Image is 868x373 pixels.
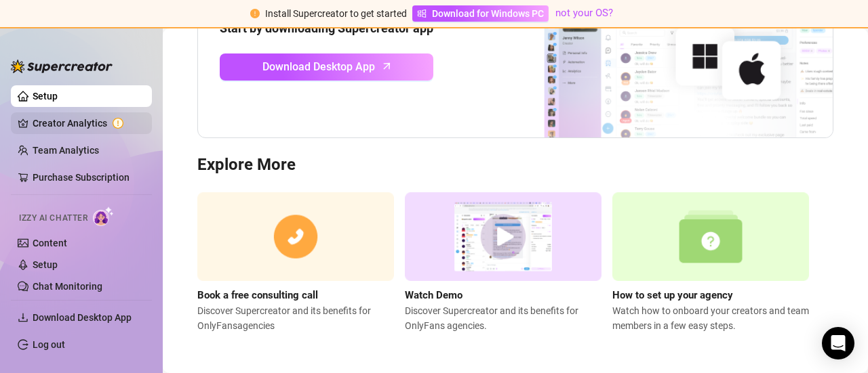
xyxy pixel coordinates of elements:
span: Download Desktop App [262,58,375,75]
a: Watch DemoDiscover Supercreator and its benefits for OnlyFans agencies. [405,192,601,333]
a: Setup [33,91,58,102]
a: Creator Analytics exclamation-circle [33,112,141,134]
a: not your OS? [555,7,613,19]
strong: Book a free consulting call [197,289,318,301]
strong: How to set up your agency [612,289,733,301]
span: Discover Supercreator and its benefits for OnlyFans agencies [197,303,394,333]
span: Install Supercreator to get started [265,8,407,19]
img: logo-BBDzfeDw.svg [11,60,113,73]
a: Setup [33,259,58,270]
a: Log out [33,339,65,350]
span: windows [417,9,427,18]
span: Download for Windows PC [432,6,544,21]
img: supercreator demo [405,192,601,281]
a: Book a free consulting callDiscover Supercreator and its benefits for OnlyFansagencies [197,192,394,333]
span: Discover Supercreator and its benefits for OnlyFans agencies. [405,303,601,333]
a: How to set up your agencyWatch how to onboard your creators and team members in a few easy steps. [612,192,809,333]
span: Download Desktop App [33,312,132,323]
a: Purchase Subscription [33,167,141,188]
span: Izzy AI Chatter [19,212,87,225]
a: Download for Windows PC [412,5,549,22]
h3: Explore More [197,154,833,176]
span: Watch how to onboard your creators and team members in a few easy steps. [612,303,809,333]
img: consulting call [197,192,394,281]
img: AI Chatter [93,206,114,226]
img: setup agency guide [612,192,809,281]
strong: Watch Demo [405,289,462,301]
a: Team Analytics [33,145,99,156]
span: exclamation-circle [250,9,260,18]
div: Open Intercom Messenger [822,327,854,359]
a: Chat Monitoring [33,281,102,292]
a: Download Desktop Apparrow-up [220,53,433,81]
a: Content [33,238,67,248]
span: download [18,312,28,323]
span: arrow-up [379,58,395,74]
